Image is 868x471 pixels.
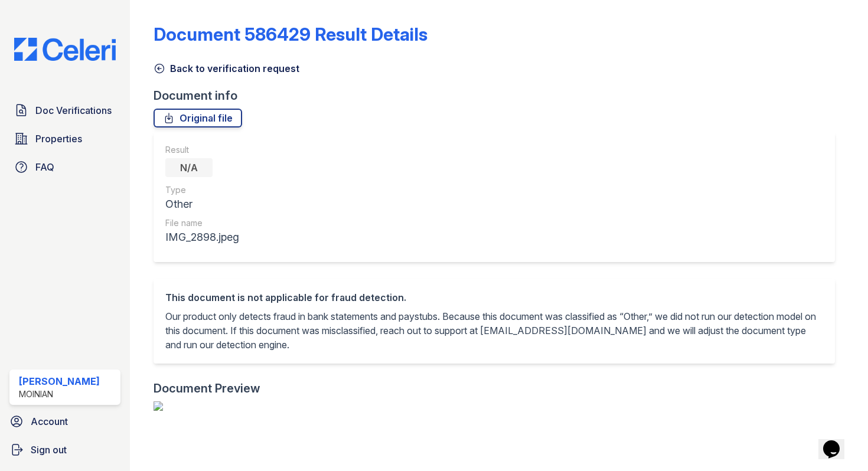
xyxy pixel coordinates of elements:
[165,309,823,352] p: Our product only detects fraud in bank statements and paystubs. Because this document was classif...
[19,374,100,388] div: [PERSON_NAME]
[165,158,213,177] div: N/A
[31,414,68,429] span: Account
[154,61,299,76] a: Back to verification request
[818,424,856,459] iframe: chat widget
[35,132,82,146] span: Properties
[154,87,844,104] div: Document info
[31,443,67,457] span: Sign out
[19,388,100,400] div: Moinian
[165,217,239,229] div: File name
[154,380,260,397] div: Document Preview
[165,229,239,246] div: IMG_2898.jpeg
[154,109,242,127] a: Original file
[9,99,120,122] a: Doc Verifications
[5,38,125,61] img: CE_Logo_Blue-a8612792a0a2168367f1c8372b55b34899dd931a85d93a1a3d3e32e68fde9ad4.png
[165,184,239,196] div: Type
[35,160,54,174] span: FAQ
[35,103,112,117] span: Doc Verifications
[9,127,120,151] a: Properties
[154,24,428,45] a: Document 586429 Result Details
[9,155,120,179] a: FAQ
[165,290,823,305] div: This document is not applicable for fraud detection.
[165,144,239,156] div: Result
[5,438,125,462] a: Sign out
[5,410,125,433] a: Account
[165,196,239,212] div: Other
